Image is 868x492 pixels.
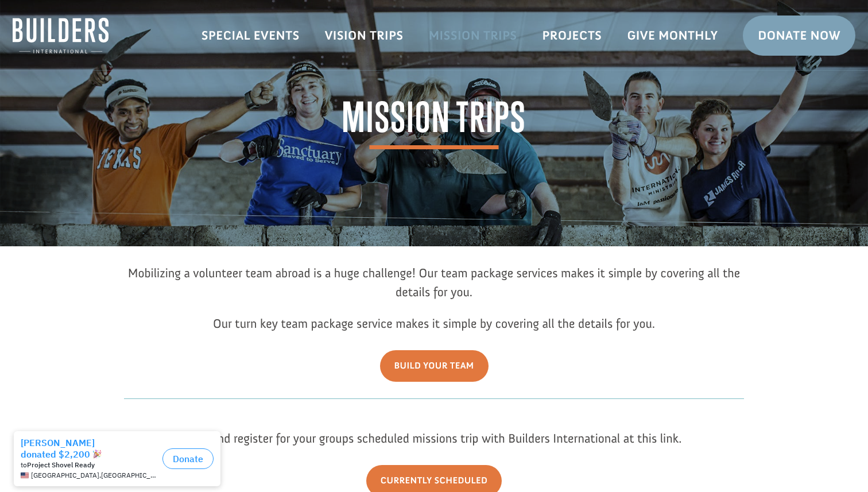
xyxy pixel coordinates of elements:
[31,46,158,54] span: [GEOGRAPHIC_DATA] , [GEOGRAPHIC_DATA]
[189,19,312,52] a: Special Events
[743,16,855,56] a: Donate Now
[162,23,214,44] button: Donate
[21,46,29,54] img: US.png
[380,350,489,382] a: Build Your Team
[21,36,158,44] div: to
[13,18,108,53] img: Builders International
[614,19,730,52] a: Give Monthly
[416,19,530,52] a: Mission Trips
[213,316,655,331] span: Our turn key team package service makes it simple by covering all the details for you.
[186,431,681,446] span: Find and register for your groups scheduled missions trip with Builders International at this link.
[342,97,526,149] span: Mission Trips
[128,265,741,300] span: Mobilizing a volunteer team abroad is a huge challenge! Our team package services makes it simple...
[21,11,158,34] div: [PERSON_NAME] donated $2,200
[530,19,615,52] a: Projects
[312,19,416,52] a: Vision Trips
[27,35,95,44] strong: Project Shovel Ready
[92,24,102,33] img: emoji partyPopper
